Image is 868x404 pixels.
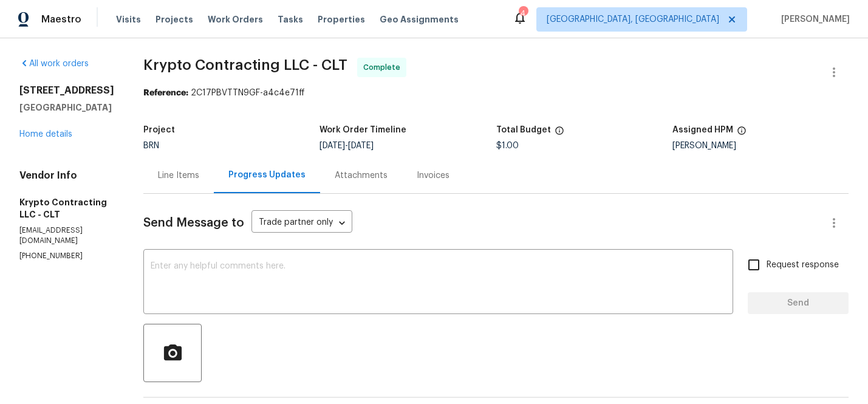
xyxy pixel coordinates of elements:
[19,130,72,139] a: Home details
[143,87,849,99] div: 2C17PBVTTN9GF-a4c4e71ff
[208,13,263,26] span: Work Orders
[19,225,114,246] p: [EMAIL_ADDRESS][DOMAIN_NAME]
[363,61,405,74] span: Complete
[251,213,352,233] div: Trade partner only
[776,13,850,26] span: [PERSON_NAME]
[555,126,564,142] span: The total cost of line items that have been proposed by Opendoor. This sum includes line items th...
[155,13,193,26] span: Projects
[19,84,114,97] h2: [STREET_ADDRESS]
[143,58,347,72] span: Krypto Contracting LLC - CLT
[143,126,175,134] h5: Project
[116,13,141,26] span: Visits
[19,101,114,114] h5: [GEOGRAPHIC_DATA]
[672,142,849,150] div: [PERSON_NAME]
[143,142,159,150] span: BRN
[19,169,114,182] h4: Vendor Info
[158,169,199,182] div: Line Items
[228,169,306,181] div: Progress Updates
[496,126,551,134] h5: Total Budget
[143,89,188,97] b: Reference:
[278,15,303,24] span: Tasks
[143,217,244,229] span: Send Message to
[672,126,733,134] h5: Assigned HPM
[320,126,406,134] h5: Work Order Timeline
[19,196,114,221] h5: Krypto Contracting LLC - CLT
[320,142,345,150] span: [DATE]
[348,142,374,150] span: [DATE]
[380,13,459,26] span: Geo Assignments
[335,169,388,182] div: Attachments
[41,13,81,26] span: Maestro
[318,13,365,26] span: Properties
[519,7,527,19] div: 4
[19,251,114,261] p: [PHONE_NUMBER]
[417,169,449,182] div: Invoices
[767,259,839,272] span: Request response
[737,126,747,142] span: The hpm assigned to this work order.
[547,13,719,26] span: [GEOGRAPHIC_DATA], [GEOGRAPHIC_DATA]
[320,142,374,150] span: -
[19,60,89,68] a: All work orders
[496,142,519,150] span: $1.00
